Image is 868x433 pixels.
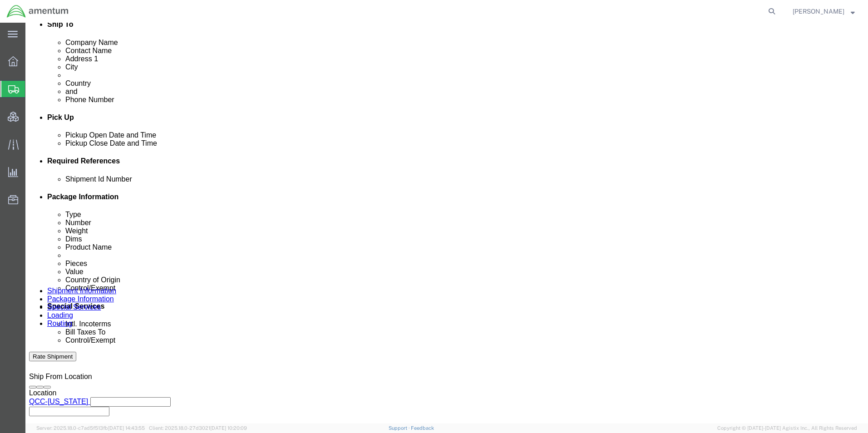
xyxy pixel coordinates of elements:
[108,425,145,431] span: [DATE] 14:43:55
[793,6,844,16] span: Jason Martin
[149,425,247,431] span: Client: 2025.18.0-27d3021
[6,5,69,18] img: logo
[389,425,411,431] a: Support
[25,23,868,423] iframe: FS Legacy Container
[717,424,857,432] span: Copyright © [DATE]-[DATE] Agistix Inc., All Rights Reserved
[411,425,434,431] a: Feedback
[792,6,855,17] button: [PERSON_NAME]
[36,425,145,431] span: Server: 2025.18.0-c7ad5f513fb
[210,425,247,431] span: [DATE] 10:20:09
